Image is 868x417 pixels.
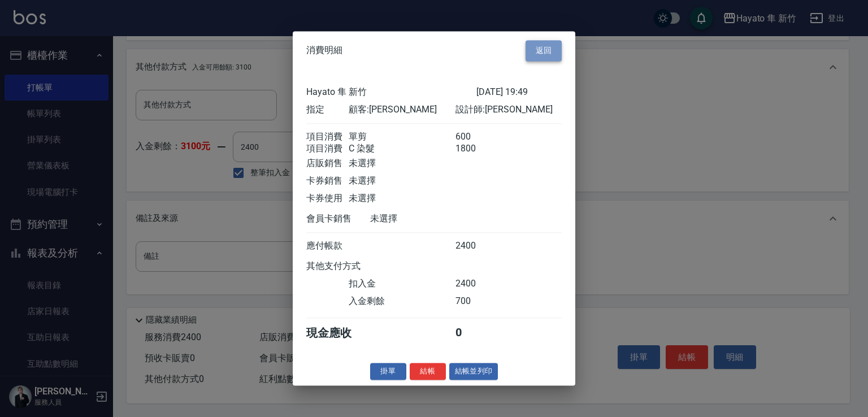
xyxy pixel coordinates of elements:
div: 2400 [455,240,498,252]
button: 結帳 [410,363,446,380]
div: 未選擇 [349,175,455,187]
div: Hayato 隼 新竹 [306,86,476,98]
div: C 染髮 [349,143,455,155]
button: 結帳並列印 [449,363,498,380]
div: 會員卡銷售 [306,213,370,225]
div: 未選擇 [349,158,455,170]
div: 0 [455,325,498,341]
div: 入金剩餘 [349,296,455,307]
span: 消費明細 [306,45,342,57]
div: 指定 [306,104,349,116]
div: 未選擇 [349,193,455,205]
div: [DATE] 19:49 [476,86,562,98]
button: 返回 [526,40,562,61]
div: 現金應收 [306,325,370,341]
div: 卡券使用 [306,193,349,205]
div: 1800 [455,143,498,155]
div: 扣入金 [349,278,455,290]
div: 卡券銷售 [306,175,349,187]
div: 店販銷售 [306,158,349,170]
div: 單剪 [349,131,455,143]
button: 掛單 [370,363,406,380]
div: 其他支付方式 [306,260,392,272]
div: 600 [455,131,498,143]
div: 2400 [455,278,498,290]
div: 顧客: [PERSON_NAME] [349,104,455,116]
div: 項目消費 [306,131,349,143]
div: 項目消費 [306,143,349,155]
div: 應付帳款 [306,240,349,252]
div: 未選擇 [370,213,476,225]
div: 設計師: [PERSON_NAME] [455,104,562,116]
div: 700 [455,296,498,307]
